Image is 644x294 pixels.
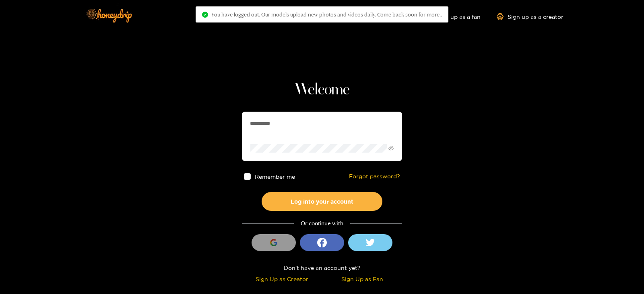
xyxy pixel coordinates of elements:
[242,219,402,228] div: Or continue with
[244,274,320,284] div: Sign Up as Creator
[262,192,382,211] button: Log into your account
[349,173,400,180] a: Forgot password?
[202,12,208,18] span: check-circle
[425,13,481,20] a: Sign up as a fan
[242,263,402,272] div: Don't have an account yet?
[497,13,563,20] a: Sign up as a creator
[211,11,442,18] span: You have logged out. Our models upload new photos and videos daily. Come back soon for more..
[255,174,295,180] span: Remember me
[324,274,400,284] div: Sign Up as Fan
[388,146,394,151] span: eye-invisible
[242,80,402,100] h1: Welcome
